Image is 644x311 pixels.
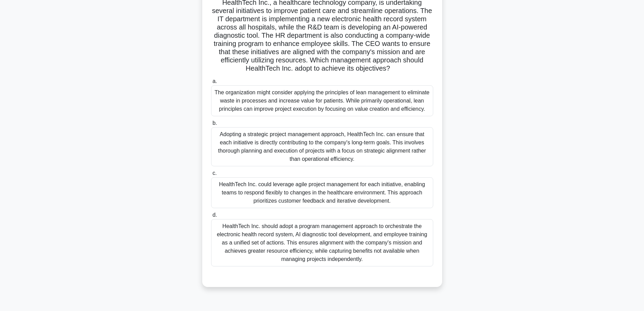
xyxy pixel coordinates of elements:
span: b. [212,120,217,126]
div: HealthTech Inc. should adopt a program management approach to orchestrate the electronic health r... [211,219,433,266]
div: The organization might consider applying the principles of lean management to eliminate waste in ... [211,85,433,116]
span: c. [212,170,217,176]
div: Adopting a strategic project management approach, HealthTech Inc. can ensure that each initiative... [211,127,433,166]
div: HealthTech Inc. could leverage agile project management for each initiative, enabling teams to re... [211,177,433,208]
span: d. [212,212,217,218]
span: a. [212,78,217,84]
